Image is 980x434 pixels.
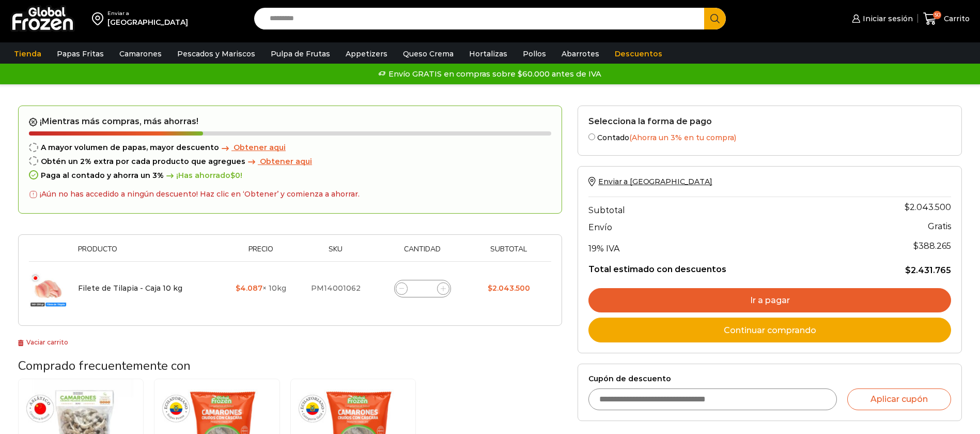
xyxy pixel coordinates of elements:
th: Subtotal [588,197,853,218]
img: address-field-icon.svg [92,10,107,27]
span: $ [913,241,919,251]
th: Total estimado con descuentos [588,256,853,276]
h2: Selecciona la forma de pago [588,116,951,126]
span: Obtener aqui [260,157,312,166]
span: Iniciar sesión [860,13,913,24]
a: Hortalizas [464,44,512,64]
button: Search button [704,8,726,29]
a: Pescados y Mariscos [172,44,260,64]
bdi: 2.043.500 [905,202,951,212]
a: Vaciar carrito [18,338,68,346]
a: Appetizers [340,44,393,64]
th: Precio [224,245,298,261]
div: [GEOGRAPHIC_DATA] [107,17,188,27]
span: Enviar a [GEOGRAPHIC_DATA] [598,177,712,186]
span: Comprado frecuentemente con [18,357,191,374]
div: Paga al contado y ahorra un 3% [29,171,551,180]
label: Contado [588,131,951,142]
th: Producto [73,245,224,261]
th: Subtotal [471,245,546,261]
span: $ [488,283,492,293]
span: Carrito [941,13,970,24]
span: $ [230,171,235,180]
a: Papas Fritas [52,44,109,64]
span: ¡Has ahorrado ! [164,171,242,180]
a: Obtener aqui [245,157,312,166]
bdi: 4.087 [236,283,262,293]
div: A mayor volumen de papas, mayor descuento [29,143,551,152]
span: 50 [933,11,941,19]
span: $ [905,202,910,212]
a: Descuentos [610,44,667,64]
a: Continuar comprando [588,318,951,342]
a: Obtener aqui [219,143,286,152]
bdi: 2.431.765 [905,265,951,275]
div: ¡Aún no has accedido a ningún descuento! Haz clic en ‘Obtener’ y comienza a ahorrar. [29,185,360,203]
span: $ [905,265,911,275]
a: Filete de Tilapia - Caja 10 kg [78,283,182,293]
a: Abarrotes [556,44,604,64]
div: Obtén un 2% extra por cada producto que agregues [29,157,551,166]
a: Queso Crema [398,44,459,64]
span: (Ahorra un 3% en tu compra) [629,133,736,142]
a: Pulpa de Frutas [266,44,335,64]
bdi: 2.043.500 [488,283,530,293]
th: Sku [298,245,374,261]
td: × 10kg [224,262,298,316]
span: $ [236,283,240,293]
label: Cupón de descuento [588,375,951,383]
th: Envío [588,218,853,236]
th: 19% IVA [588,235,853,256]
h2: ¡Mientras más compras, más ahorras! [29,116,551,127]
a: Enviar a [GEOGRAPHIC_DATA] [588,177,712,186]
span: 388.265 [913,241,951,251]
a: Ir a pagar [588,288,951,313]
th: Cantidad [374,245,471,261]
input: Contado(Ahorra un 3% en tu compra) [588,133,595,140]
a: Iniciar sesión [849,8,912,29]
a: Camarones [114,44,167,64]
span: Obtener aqui [234,143,286,152]
button: Aplicar cupón [847,388,951,410]
div: Enviar a [107,10,188,17]
strong: Gratis [928,221,951,231]
a: Tienda [9,44,46,64]
input: Product quantity [415,281,430,296]
a: 50 Carrito [923,7,970,31]
a: Pollos [518,44,551,64]
td: PM14001062 [298,262,374,316]
bdi: 0 [230,171,240,180]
